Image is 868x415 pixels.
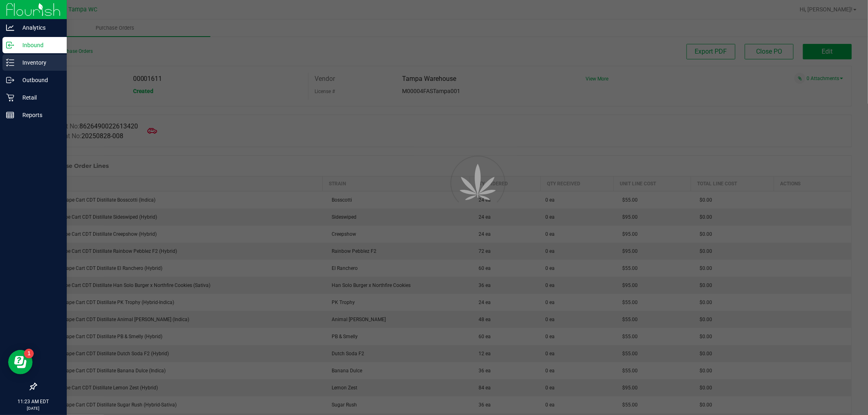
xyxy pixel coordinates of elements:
inline-svg: Retail [6,93,14,102]
inline-svg: Inbound [6,41,14,49]
p: 11:23 AM EDT [4,398,63,405]
p: [DATE] [4,405,63,411]
iframe: Resource center unread badge [24,349,34,359]
inline-svg: Outbound [6,76,14,84]
inline-svg: Reports [6,111,14,119]
p: Inbound [14,40,63,50]
p: Analytics [14,23,63,33]
p: Reports [14,110,63,120]
p: Retail [14,93,63,102]
inline-svg: Inventory [6,59,14,67]
inline-svg: Analytics [6,24,14,32]
iframe: Resource center [8,350,33,374]
p: Outbound [14,75,63,85]
p: Inventory [14,58,63,67]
